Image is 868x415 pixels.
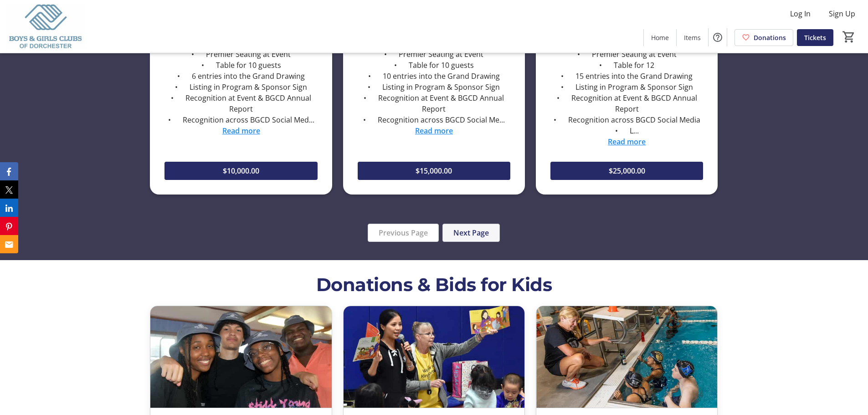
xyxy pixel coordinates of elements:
button: Help [709,28,727,46]
p: Donations & Bids for Kids [150,271,718,298]
img: $25,000 [150,306,331,408]
span: Sign Up [829,8,855,19]
span: Next Page [453,227,489,238]
span: $15,000.00 [416,165,452,176]
img: Boys & Girls Clubs of Dorchester's Logo [5,4,87,49]
button: $10,000.00 [164,162,317,180]
span: Home [651,33,669,42]
a: Read more [608,137,646,147]
a: Donations [734,29,793,46]
button: Sign Up [822,6,863,21]
span: Tickets [804,33,826,42]
button: $25,000.00 [550,162,703,180]
img: $5,000 [536,306,717,408]
a: Read more [415,126,453,136]
div: • Premier Seating at Event • Table for 10 guests • 10 entries into the Grand Drawing • Listing in... [358,49,510,125]
div: • Premier Seating at Event • Table for 10 guests • 6 entries into the Grand Drawing • Listing in ... [164,49,317,125]
a: Home [644,29,676,46]
span: Donations [754,33,786,42]
button: Cart [841,29,857,45]
a: Tickets [797,29,833,46]
span: $25,000.00 [609,165,645,176]
span: $10,000.00 [223,165,259,176]
div: • Premier Seating at Event • Table for 12 • 15 entries into the Grand Drawing • Listing in Progra... [550,49,703,136]
span: Log In [790,8,811,19]
a: Read more [222,126,260,136]
a: Items [677,29,708,46]
span: Items [684,33,701,42]
button: Log In [783,6,818,21]
button: $15,000.00 [358,162,510,180]
button: Next Page [442,224,500,242]
img: $10,000 [344,306,524,408]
